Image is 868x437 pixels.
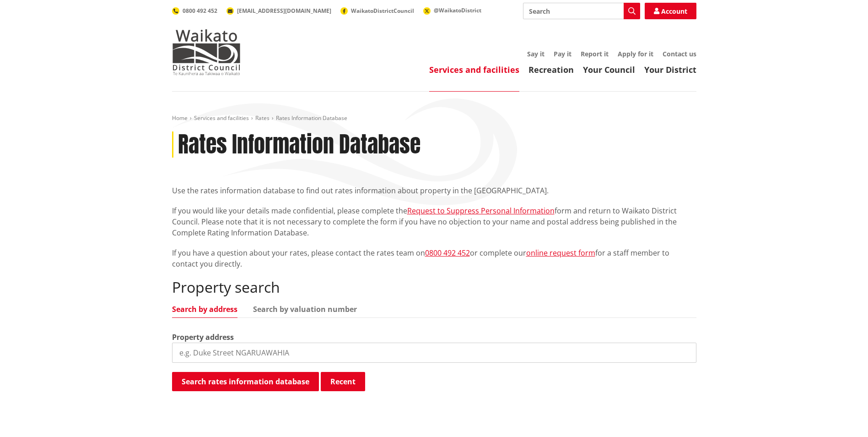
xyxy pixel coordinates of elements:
[425,248,470,258] a: 0800 492 452
[172,114,188,122] a: Home
[178,131,421,158] h1: Rates Information Database
[172,279,696,296] h2: Property search
[172,205,696,238] p: If you would like your details made confidential, please complete the form and return to Waikato ...
[172,332,234,343] label: Property address
[172,115,696,122] nav: breadcrumb
[321,372,365,391] button: Recent
[434,6,481,14] span: @WaikatoDistrict
[172,343,696,363] input: e.g. Duke Street NGARUAWAHIA
[407,206,555,216] a: Request to Suppress Personal Information
[528,64,574,75] a: Recreation
[253,306,357,313] a: Search by valuation number
[255,114,270,122] a: Rates
[526,248,595,258] a: online request form
[194,114,249,122] a: Services and facilities
[237,7,331,15] span: [EMAIL_ADDRESS][DOMAIN_NAME]
[645,3,696,19] a: Account
[276,114,347,122] span: Rates Information Database
[351,7,414,15] span: WaikatoDistrictCouncil
[172,7,217,15] a: 0800 492 452
[554,49,571,58] a: Pay it
[523,3,640,19] input: Search input
[183,7,217,15] span: 0800 492 452
[527,49,545,58] a: Say it
[172,29,241,75] img: Waikato District Council - Te Kaunihera aa Takiwaa o Waikato
[172,372,319,391] button: Search rates information database
[423,6,481,14] a: @WaikatoDistrict
[618,49,653,58] a: Apply for it
[340,7,414,15] a: WaikatoDistrictCouncil
[581,49,609,58] a: Report it
[226,7,331,15] a: [EMAIL_ADDRESS][DOMAIN_NAME]
[644,64,696,75] a: Your District
[172,306,237,313] a: Search by address
[172,247,696,269] p: If you have a question about your rates, please contact the rates team on or complete our for a s...
[172,185,696,196] p: Use the rates information database to find out rates information about property in the [GEOGRAPHI...
[663,49,696,58] a: Contact us
[429,64,519,75] a: Services and facilities
[583,64,635,75] a: Your Council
